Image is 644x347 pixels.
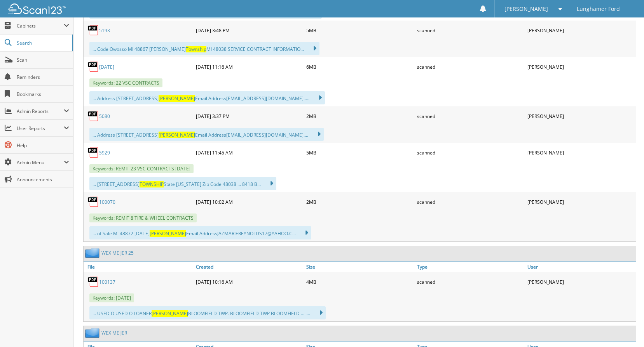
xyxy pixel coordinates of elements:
div: ... [STREET_ADDRESS] State [US_STATE] Zip Code 48038 ... 8418 B... [89,177,276,190]
div: ... USED O USED O LOANER BLOOMFIELD TWP. BLOOMFIELD TWP BLOOMFIELD ... .... [89,306,326,319]
div: [DATE] 3:37 PM [194,108,304,124]
div: [DATE] 10:02 AM [194,194,304,210]
span: Township [186,46,206,52]
img: PDF.png [87,147,99,158]
div: [PERSON_NAME] [525,194,636,210]
span: TOWNSHIP [140,181,164,187]
div: ... Address [STREET_ADDRESS] Email Address [EMAIL_ADDRESS][DOMAIN_NAME] .... [89,128,324,141]
div: scanned [415,23,525,38]
span: Keywords: REMIT 8 TIRE & WHEEL CONTRACTS [89,213,197,222]
span: Keywords: 22 VSC CONTRACTS [89,78,162,87]
a: Type [415,262,525,272]
div: scanned [415,108,525,124]
a: Size [304,262,415,272]
div: [DATE] 11:16 AM [194,59,304,75]
div: scanned [415,274,525,290]
a: User [525,262,636,272]
span: Help [17,142,69,149]
span: Keywords: [DATE] [89,293,134,302]
img: PDF.png [87,24,99,36]
div: 2MB [304,108,415,124]
span: Admin Menu [17,159,64,166]
div: ... Code Owosso MI 48867 [PERSON_NAME] MI 48038 SERVICE CONTRACT INFORMATIO... [89,42,319,55]
span: Reminders [17,74,69,80]
span: Bookmarks [17,91,69,97]
img: scan123-logo-white.svg [8,3,66,14]
div: ... Address [STREET_ADDRESS] Email Address [EMAIL_ADDRESS][DOMAIN_NAME] ..... [89,91,325,104]
div: [PERSON_NAME] [525,108,636,124]
a: 100070 [99,199,115,205]
span: [PERSON_NAME] [150,230,186,237]
span: Announcements [17,176,69,183]
div: [PERSON_NAME] [525,274,636,290]
a: Created [194,262,304,272]
div: [DATE] 3:48 PM [194,23,304,38]
span: [PERSON_NAME] [504,7,548,11]
img: folder2.png [85,328,101,338]
a: 100137 [99,279,115,285]
span: Scan [17,57,69,63]
span: Search [17,40,68,46]
div: scanned [415,194,525,210]
div: 5MB [304,145,415,160]
div: [DATE] 11:45 AM [194,145,304,160]
span: [PERSON_NAME] [159,132,195,138]
span: User Reports [17,125,64,132]
img: PDF.png [87,110,99,122]
img: folder2.png [85,248,101,258]
a: WEX MEIJER 25 [101,250,134,256]
a: 5080 [99,113,110,120]
a: 5929 [99,149,110,156]
span: Keywords: REMIT 23 VSC CONTRACTS [DATE] [89,164,194,173]
div: [PERSON_NAME] [525,59,636,75]
span: Admin Reports [17,108,64,115]
a: 5193 [99,27,110,34]
div: 4MB [304,274,415,290]
div: ... of Sale Mi 48872 [DATE] Email Address JAZMARIEREYNOLDS17@YAHOO.C ... [89,226,311,239]
a: [DATE] [99,64,114,70]
a: WEX MEIJER [101,330,127,336]
div: [PERSON_NAME] [525,23,636,38]
div: [PERSON_NAME] [525,145,636,160]
div: scanned [415,59,525,75]
div: [DATE] 10:16 AM [194,274,304,290]
div: scanned [415,145,525,160]
img: PDF.png [87,196,99,208]
div: 5MB [304,23,415,38]
div: 6MB [304,59,415,75]
span: [PERSON_NAME] [159,95,195,102]
div: 2MB [304,194,415,210]
span: Cabinets [17,23,64,29]
span: Lunghamer Ford [577,7,620,11]
span: [PERSON_NAME] [152,310,188,317]
img: PDF.png [87,61,99,73]
a: File [84,262,194,272]
img: PDF.png [87,276,99,288]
